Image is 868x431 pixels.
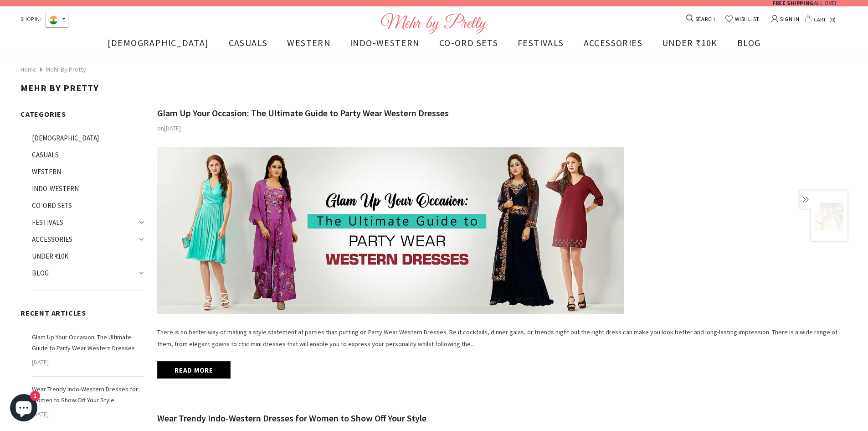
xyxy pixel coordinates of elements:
[32,167,61,176] span: WESTERN
[108,37,209,48] span: [DEMOGRAPHIC_DATA]
[827,14,837,25] span: 0
[32,130,99,146] a: [DEMOGRAPHIC_DATA]
[21,82,99,93] span: Mehr by Pretty
[229,36,268,55] a: CASUALS
[737,37,761,48] span: BLOG
[157,412,426,424] a: Wear Trendy Indo-Western Dresses for Women to Show Off Your Style
[518,36,564,55] a: FESTIVALS
[380,13,488,34] img: Logo Footer
[805,14,837,25] a: CART 0
[32,146,59,163] a: CASUALS
[32,248,68,265] a: UNDER ₹10K
[518,37,564,48] span: FESTIVALS
[32,265,49,281] a: BLOG
[32,201,72,210] span: CO-ORD SETS
[32,163,61,180] a: WESTERN
[157,326,847,350] div: There is no better way of making a style statement at parties than putting on Party Wear Western ...
[32,151,59,159] span: CASUALS
[157,107,449,119] a: Glam Up Your Occasion: The Ultimate Guide to Party Wear Western Dresses
[46,63,86,75] span: Mehr by Pretty
[32,218,63,227] span: FESTIVALS
[687,14,716,24] a: SEARCH
[7,394,40,424] inbox-online-store-chat: Shopify online store chat
[778,13,800,24] span: SIGN IN
[32,384,144,405] a: Wear Trendy Indo-Western Dresses for Women to Show Off Your Style
[21,13,41,28] span: SHOP IN:
[584,36,642,55] a: ACCESSORIES
[662,37,718,48] span: UNDER ₹10K
[32,184,79,193] span: INDO-WESTERN
[21,109,66,119] span: Categories
[725,14,760,24] a: WISHLIST
[32,269,49,277] span: BLOG
[32,134,99,142] span: [DEMOGRAPHIC_DATA]
[584,37,642,48] span: ACCESSORIES
[32,180,79,197] a: INDO-WESTERN
[32,356,144,368] em: [DATE]
[32,235,72,244] span: ACCESSORIES
[21,308,86,317] span: Recent Articles
[771,11,800,26] a: SIGN IN
[32,333,135,352] span: Glam Up Your Occasion: The Ultimate Guide to Party Wear Western Dresses
[662,36,718,55] a: UNDER ₹10K
[815,203,843,231] img: 8_x300.png
[32,408,144,420] em: [DATE]
[108,36,209,55] a: [DEMOGRAPHIC_DATA]
[32,252,68,260] span: UNDER ₹10K
[32,332,144,353] a: Glam Up Your Occasion: The Ultimate Guide to Party Wear Western Dresses
[157,361,231,379] a: Read more
[32,197,72,214] a: CO-ORD SETS
[439,37,498,48] span: CO-ORD SETS
[439,36,498,55] a: CO-ORD SETS
[350,36,420,55] a: INDO-WESTERN
[350,37,420,48] span: INDO-WESTERN
[287,36,330,55] a: WESTERN
[32,214,63,231] a: FESTIVALS
[694,14,716,24] span: SEARCH
[229,37,268,48] span: CASUALS
[21,63,36,75] a: Home
[287,37,330,48] span: WESTERN
[157,124,181,132] span: on
[32,231,72,248] a: ACCESSORIES
[812,14,827,25] span: CART
[32,385,138,404] span: Wear Trendy Indo-Western Dresses for Women to Show Off Your Style
[733,14,760,24] span: WISHLIST
[164,124,181,132] time: [DATE]
[737,36,761,55] a: BLOG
